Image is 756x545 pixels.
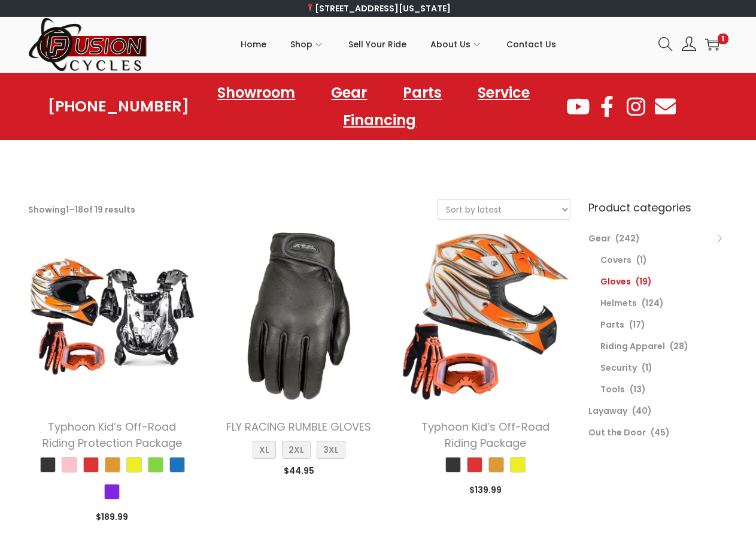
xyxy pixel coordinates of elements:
[588,199,728,216] h6: Product categories
[615,232,640,244] span: (242)
[241,29,266,59] span: Home
[588,232,611,244] a: Gear
[148,17,649,71] nav: Primary navigation
[630,383,646,395] span: (13)
[306,4,314,12] img: 📍
[284,465,314,477] span: 44.95
[205,79,307,107] a: Showroom
[469,484,475,496] span: $
[28,17,148,72] img: Woostify retina logo
[600,297,637,309] a: Helmets
[506,29,556,59] span: Contact Us
[600,254,631,266] a: Covers
[226,419,371,434] a: FLY RACING RUMBLE GLOVES
[636,254,647,266] span: (1)
[588,426,646,438] a: Out the Door
[506,17,556,71] a: Contact Us
[629,319,645,331] span: (17)
[600,362,637,374] a: Security
[290,17,324,71] a: Shop
[466,79,542,107] a: Service
[401,232,570,401] img: Product image
[600,383,625,395] a: Tools
[214,232,383,401] img: Product image
[331,107,428,134] a: Financing
[600,275,631,287] a: Gloves
[670,340,688,352] span: (28)
[305,2,451,14] a: [STREET_ADDRESS][US_STATE]
[642,362,652,374] span: (1)
[348,29,406,59] span: Sell Your Ride
[391,79,454,107] a: Parts
[290,29,312,59] span: Shop
[430,29,470,59] span: About Us
[421,419,549,450] a: Typhoon Kid’s Off-Road Riding Package
[253,441,276,459] span: XL
[96,511,101,523] span: $
[42,419,182,450] a: Typhoon Kid’s Off-Road Riding Protection Package
[48,98,189,115] a: [PHONE_NUMBER]
[651,426,670,438] span: (45)
[348,17,406,71] a: Sell Your Ride
[241,17,266,71] a: Home
[705,37,719,52] a: 1
[438,200,570,219] select: Shop order
[319,79,379,107] a: Gear
[189,79,565,134] nav: Menu
[28,232,197,401] img: Product image
[588,405,627,417] a: Layaway
[430,17,482,71] a: About Us
[96,511,128,523] span: 189.99
[317,441,345,459] span: 3XL
[469,484,502,496] span: 139.99
[75,204,83,216] span: 18
[66,204,69,216] span: 1
[28,201,135,218] p: Showing – of 19 results
[600,319,624,331] a: Parts
[600,340,665,352] a: Riding Apparel
[632,405,652,417] span: (40)
[284,465,289,477] span: $
[642,297,664,309] span: (124)
[636,275,652,287] span: (19)
[282,441,311,459] span: 2XL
